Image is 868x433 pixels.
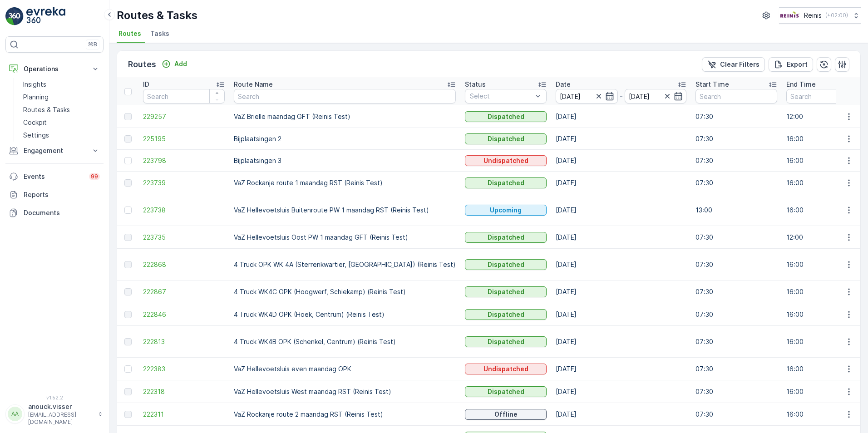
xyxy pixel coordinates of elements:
button: Undispatched [465,364,547,374]
p: Dispatched [488,134,524,143]
p: anouck.visser [28,402,94,411]
span: 222318 [143,387,225,396]
p: 07:30 [695,310,777,319]
a: Cockpit [20,116,104,129]
p: Route Name [234,80,273,89]
p: VaZ Rockanje route 1 maandag RST (Reinis Test) [234,178,456,187]
p: ( +02:00 ) [825,12,848,19]
div: Toggle Row Selected [124,207,132,214]
p: Dispatched [488,337,524,346]
input: Search [786,89,868,103]
img: logo_light-DOdMpM7g.png [26,7,65,25]
td: [DATE] [551,128,691,150]
p: [EMAIL_ADDRESS][DOMAIN_NAME] [28,411,94,426]
p: Dispatched [488,178,524,187]
p: Offline [494,410,518,419]
p: 16:00 [786,134,868,143]
p: 16:00 [786,364,868,374]
p: 16:00 [786,337,868,346]
span: 222813 [143,337,225,346]
div: Toggle Row Selected [124,234,132,241]
p: Planning [23,93,49,102]
a: 222867 [143,287,225,296]
p: Operations [24,64,85,74]
a: 222311 [143,410,225,419]
p: VaZ Hellevoetsluis Oost PW 1 maandag GFT (Reinis Test) [234,233,456,242]
button: Add [158,59,191,69]
p: 07:30 [695,260,777,269]
p: 07:30 [695,233,777,242]
p: VaZ Hellevoetsluis Buitenroute PW 1 maandag RST (Reinis Test) [234,206,456,215]
button: Undispatched [465,155,547,166]
p: Settings [23,131,49,140]
p: Dispatched [488,387,524,396]
a: Planning [20,91,104,103]
p: End Time [786,80,816,89]
div: Toggle Row Selected [124,113,132,120]
td: [DATE] [551,226,691,249]
p: 13:00 [695,206,777,215]
p: VaZ Hellevoetsluis West maandag RST (Reinis Test) [234,387,456,396]
p: Start Time [695,80,729,89]
a: 222846 [143,310,225,319]
p: - [620,91,623,102]
div: Toggle Row Selected [124,388,132,395]
span: Tasks [150,29,169,38]
p: Bijplaatsingen 3 [234,156,456,165]
button: Dispatched [465,386,547,397]
a: 229257 [143,112,225,121]
p: Reports [24,190,100,199]
p: Dispatched [488,112,524,121]
td: [DATE] [551,105,691,128]
button: Dispatched [465,133,547,144]
p: Undispatched [483,156,528,165]
a: Settings [20,129,104,142]
input: Search [695,89,777,103]
input: dd/mm/yyyy [625,89,687,103]
input: dd/mm/yyyy [556,89,618,103]
td: [DATE] [551,172,691,194]
p: Dispatched [488,260,524,269]
p: Dispatched [488,233,524,242]
button: Operations [5,60,104,78]
p: 16:00 [786,287,868,296]
span: 222383 [143,364,225,374]
p: 4 Truck WK4C OPK (Hoogwerf, Schiekamp) (Reinis Test) [234,287,456,296]
p: 16:00 [786,156,868,165]
p: 99 [91,173,98,180]
div: Toggle Row Selected [124,157,132,164]
p: Date [556,80,571,89]
a: Routes & Tasks [20,103,104,116]
button: Dispatched [465,286,547,297]
img: Reinis-Logo-Vrijstaand_Tekengebied-1-copy2_aBO4n7j.png [779,10,800,20]
p: 07:30 [695,410,777,419]
a: 222868 [143,260,225,269]
p: Insights [23,80,46,89]
p: ID [143,80,149,89]
p: ⌘B [88,41,97,48]
p: Clear Filters [720,60,759,69]
p: 4 Truck WK4D OPK (Hoek, Centrum) (Reinis Test) [234,310,456,319]
button: Dispatched [465,309,547,320]
p: Cockpit [23,118,47,127]
td: [DATE] [551,380,691,403]
p: Add [174,59,187,69]
p: 12:00 [786,112,868,121]
p: Bijplaatsingen 2 [234,134,456,143]
div: Toggle Row Selected [124,411,132,418]
p: Dispatched [488,310,524,319]
p: 16:00 [786,206,868,215]
p: Undispatched [483,364,528,374]
p: 07:30 [695,178,777,187]
span: v 1.52.2 [5,395,104,400]
p: Status [465,80,486,89]
p: 4 Truck WK4B OPK (Schenkel, Centrum) (Reinis Test) [234,337,456,346]
div: Toggle Row Selected [124,288,132,295]
p: Select [470,92,533,101]
p: 07:30 [695,112,777,121]
a: Documents [5,204,104,222]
